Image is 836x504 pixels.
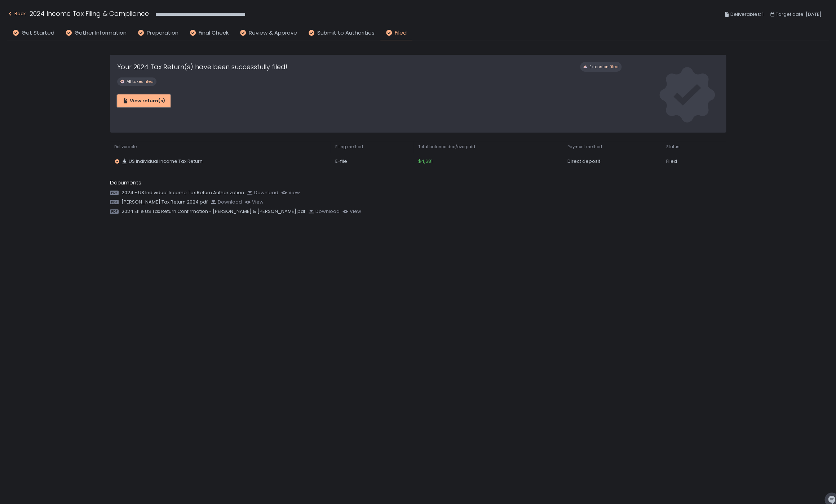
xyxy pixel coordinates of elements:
span: Status [666,144,679,150]
div: Filed [666,158,707,165]
span: $4,681 [418,158,432,165]
span: Gather Information [75,29,127,37]
h1: Your 2024 Tax Return(s) have been successfully filed! [117,62,287,72]
span: Final Check [199,29,229,37]
button: view [281,189,300,196]
button: Download [211,199,242,205]
span: Submit to Authorities [317,29,375,37]
span: 2024 Efile US Tax Return Confirmation - [PERSON_NAME] & [PERSON_NAME].pdf [121,208,305,215]
span: Deliverable [114,144,137,150]
span: Payment method [567,144,602,150]
span: Direct deposit [567,158,600,165]
div: Documents [110,179,726,187]
button: View return(s) [117,94,171,107]
div: E-file [335,158,409,165]
span: US Individual Income Tax Return [129,158,203,165]
button: Back [7,9,26,21]
span: Filed [395,29,407,37]
button: Download [247,189,278,196]
span: Target date: [DATE] [776,10,822,19]
span: 2024 - US Individual Income Tax Return Authorization [121,189,244,196]
span: Get Started [22,29,54,37]
span: Filing method [335,144,363,150]
span: Extension filed [589,64,619,70]
span: Total balance due/overpaid [418,144,475,150]
button: view [342,208,361,215]
div: View return(s) [123,98,165,104]
span: [PERSON_NAME] Tax Return 2024.pdf [121,199,208,205]
button: view [245,199,264,205]
span: Preparation [147,29,178,37]
button: Download [308,208,340,215]
h1: 2024 Income Tax Filing & Compliance [30,9,149,18]
span: All taxes filed [127,79,154,84]
span: Review & Approve [249,29,297,37]
div: Back [7,9,26,18]
span: Deliverables: 1 [730,10,764,19]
